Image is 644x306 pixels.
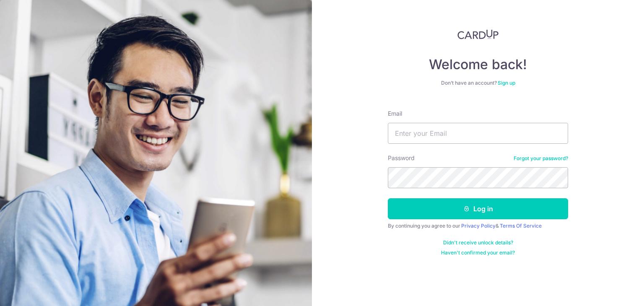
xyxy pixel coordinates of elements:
[441,249,515,256] a: Haven't confirmed your email?
[388,109,402,118] label: Email
[388,56,568,73] h4: Welcome back!
[498,80,515,86] a: Sign up
[388,154,415,162] label: Password
[461,223,496,229] a: Privacy Policy
[388,198,568,219] button: Log in
[500,223,542,229] a: Terms Of Service
[388,123,568,144] input: Enter your Email
[443,239,513,246] a: Didn't receive unlock details?
[457,29,499,39] img: CardUp Logo
[388,223,568,229] div: By continuing you agree to our &
[514,155,568,162] a: Forgot your password?
[388,80,568,86] div: Don’t have an account?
